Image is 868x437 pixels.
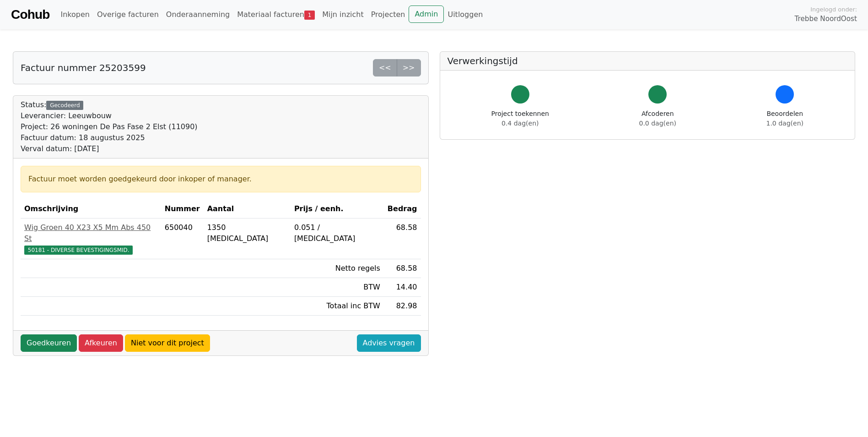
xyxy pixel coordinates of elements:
a: Materiaal facturen1 [233,5,318,24]
div: Wig Groen 40 X23 X5 Mm Abs 450 St [24,222,157,244]
div: Project: 26 woningen De Pas Fase 2 Elst (11090) [21,121,198,132]
a: Onderaanneming [162,5,233,24]
div: Factuur datum: 18 augustus 2025 [21,132,198,143]
h5: Factuur nummer 25203599 [21,62,146,73]
a: Afkeuren [79,334,123,352]
div: 1350 [MEDICAL_DATA] [207,222,287,244]
div: Verval datum: [DATE] [21,143,198,154]
span: Ingelogd onder: [810,5,857,14]
a: Mijn inzicht [318,5,367,24]
td: 68.58 [384,218,421,259]
td: 68.58 [384,259,421,278]
td: 82.98 [384,297,421,316]
a: Advies vragen [357,334,421,352]
div: Project toekennen [491,109,549,128]
h5: Verwerkingstijd [447,55,848,66]
div: Gecodeerd [46,101,83,110]
a: Admin [409,5,444,23]
td: Totaal inc BTW [291,297,384,316]
th: Aantal [204,200,291,218]
div: Factuur moet worden goedgekeurd door inkoper of manager. [28,174,413,185]
a: Cohub [11,4,49,26]
span: 0.4 dag(en) [501,120,539,127]
span: 0.0 dag(en) [639,120,676,127]
a: Niet voor dit project [125,334,210,352]
a: Projecten [367,5,409,24]
a: Overige facturen [93,5,162,24]
div: Afcoderen [639,109,676,128]
div: Status: [21,99,198,154]
div: 0.051 / [MEDICAL_DATA] [294,222,380,244]
td: Netto regels [291,259,384,278]
span: Trebbe NoordOost [795,14,857,24]
a: Uitloggen [444,5,486,24]
td: 14.40 [384,278,421,297]
a: Inkopen [57,5,93,24]
th: Bedrag [384,200,421,218]
div: Beoordelen [766,109,803,128]
th: Nummer [161,200,204,218]
div: Leverancier: Leeuwbouw [21,110,198,121]
span: 1.0 dag(en) [766,120,803,127]
a: Wig Groen 40 X23 X5 Mm Abs 450 St50181 - DIVERSE BEVESTIGINGSMID. [24,222,157,255]
span: 1 [304,11,315,20]
th: Prijs / eenh. [291,200,384,218]
a: Goedkeuren [21,334,77,352]
th: Omschrijving [21,200,161,218]
td: BTW [291,278,384,297]
span: 50181 - DIVERSE BEVESTIGINGSMID. [24,246,133,255]
td: 650040 [161,218,204,259]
